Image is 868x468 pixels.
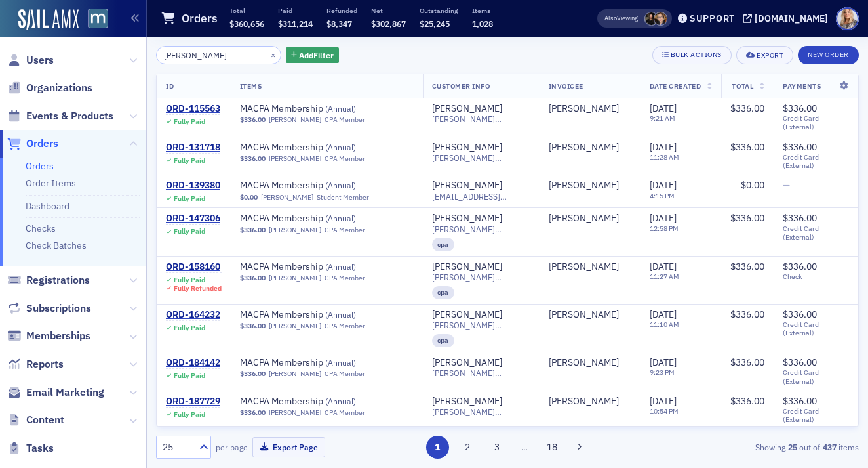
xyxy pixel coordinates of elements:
span: Credit Card (External) [783,407,849,424]
a: [PERSON_NAME] [432,103,502,115]
span: MACPA Membership [240,142,405,154]
a: ORD-131718 [166,142,220,154]
span: $336.00 [783,141,817,153]
a: Subscriptions [7,301,91,316]
span: MACPA Membership [240,261,405,273]
a: MACPA Membership (Annual) [240,142,405,154]
a: [PERSON_NAME] [549,180,619,192]
a: ORD-184142 [166,357,220,369]
span: Content [26,413,64,427]
span: ( Annual ) [325,142,356,152]
span: $25,245 [420,18,450,29]
span: Credit Card (External) [783,320,849,337]
span: $336.00 [783,102,817,114]
span: Michelle Brown [654,12,667,26]
div: Fully Paid [174,117,205,126]
span: $336.00 [240,116,266,124]
time: 4:15 PM [650,191,675,200]
span: Items [240,81,262,91]
time: 9:23 PM [650,368,675,377]
span: MACPA Membership [240,180,405,192]
div: ORD-158160 [166,261,222,273]
a: Orders [26,160,54,172]
button: 2 [456,436,479,459]
span: Credit Card (External) [783,153,849,170]
div: Fully Refunded [174,284,222,293]
span: [DATE] [650,261,677,272]
a: Dashboard [26,200,69,212]
div: [PERSON_NAME] [549,103,619,115]
img: SailAMX [18,9,79,30]
p: Net [371,6,406,15]
span: Teresa Feng [549,180,631,192]
div: CPA Member [325,370,365,378]
time: 11:28 AM [650,152,679,161]
span: — [783,179,790,191]
span: MACPA Membership [240,309,405,321]
a: MACPA Membership (Annual) [240,396,405,408]
button: Export [736,46,793,64]
div: [PERSON_NAME] [432,142,502,154]
span: [EMAIL_ADDRESS][DOMAIN_NAME] [432,192,530,202]
span: Registrations [26,273,90,287]
span: $336.00 [730,212,764,224]
a: Memberships [7,329,90,343]
a: [PERSON_NAME] [269,274,321,282]
div: [PERSON_NAME] [549,261,619,273]
a: [PERSON_NAME] [269,322,321,330]
a: [PERSON_NAME] [549,309,619,321]
span: $302,867 [371,18,406,29]
span: Users [26,53,54,68]
span: [PERSON_NAME][EMAIL_ADDRESS][PERSON_NAME][PERSON_NAME][DOMAIN_NAME] [432,368,530,378]
span: $336.00 [240,408,266,417]
span: [DATE] [650,212,677,224]
a: [PERSON_NAME] [432,213,502,224]
a: MACPA Membership (Annual) [240,309,405,321]
a: [PERSON_NAME] [269,408,321,417]
div: [PERSON_NAME] [432,309,502,321]
span: $336.00 [240,154,266,163]
a: ORD-139380 [166,180,220,192]
a: Checks [26,223,56,234]
span: $336.00 [730,141,764,153]
a: ORD-147306 [166,213,220,224]
span: ( Annual ) [325,309,356,320]
div: Fully Paid [174,372,205,380]
a: [PERSON_NAME] [432,261,502,273]
a: Content [7,413,64,427]
div: [PERSON_NAME] [432,357,502,369]
div: cpa [432,334,455,347]
span: ( Annual ) [325,213,356,223]
a: Email Marketing [7,385,104,400]
div: ORD-115563 [166,103,220,115]
span: $336.00 [240,322,266,330]
span: $360,656 [229,18,264,29]
span: $336.00 [730,261,764,272]
span: Teresa Greider [549,261,631,273]
span: Orders [26,137,58,151]
span: $8,347 [326,18,352,29]
div: Support [690,12,735,24]
a: [PERSON_NAME] [432,396,502,408]
span: Memberships [26,329,90,343]
span: Invoicee [549,81,583,91]
span: $336.00 [783,308,817,320]
span: Teresa Flynn [549,396,631,408]
span: Teresa Smith [549,103,631,115]
div: CPA Member [325,274,365,282]
span: 1,028 [472,18,493,29]
div: Fully Paid [174,227,205,236]
p: Paid [278,6,313,15]
span: $336.00 [730,395,764,407]
span: $336.00 [783,395,817,407]
a: MACPA Membership (Annual) [240,213,405,224]
button: 18 [541,436,564,459]
span: Customer Info [432,81,490,91]
span: $336.00 [783,261,817,272]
